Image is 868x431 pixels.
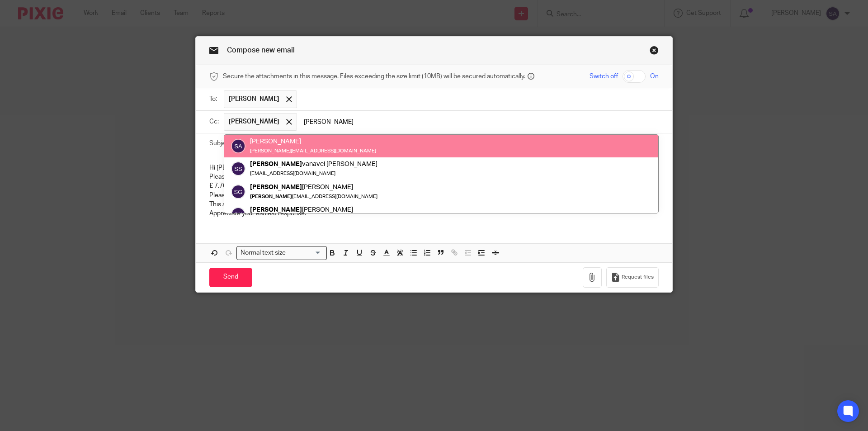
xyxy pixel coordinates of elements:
p: Please confirm your approval to file the VAT return. [209,191,659,200]
p: £ 7,761.60 [209,181,659,190]
span: [PERSON_NAME] [229,95,279,104]
a: Close this dialog window [650,46,659,58]
em: [PERSON_NAME] [250,161,302,168]
div: [PERSON_NAME] [250,183,377,192]
img: svg%3E [231,185,245,199]
img: svg%3E [231,208,245,222]
span: [PERSON_NAME] [229,117,279,126]
small: [EMAIL_ADDRESS][DOMAIN_NAME] [250,171,335,176]
span: Normal text size [239,248,288,258]
em: [PERSON_NAME] [250,206,302,213]
img: svg%3E [231,162,245,176]
div: [PERSON_NAME] [250,137,376,146]
div: vanavel [PERSON_NAME] [250,160,377,169]
span: Switch off [590,72,618,81]
p: Appreciate your earliest response. [209,209,659,218]
p: This amount will be debited from your bank on [DATE]. [209,200,659,209]
p: Please find below the VAT liability for the quarter: [209,172,659,181]
span: Compose new email [227,47,295,54]
input: Search for option [289,248,321,258]
img: svg%3E [231,139,245,154]
label: Cc: [209,117,219,126]
small: [EMAIL_ADDRESS][DOMAIN_NAME] [250,194,377,199]
p: Hi [PERSON_NAME], [209,163,659,172]
div: [PERSON_NAME] [250,205,377,214]
button: Request files [606,267,659,288]
small: [PERSON_NAME][EMAIL_ADDRESS][DOMAIN_NAME] [250,149,376,154]
label: Subject: [209,139,233,148]
span: Secure the attachments in this message. Files exceeding the size limit (10MB) will be secured aut... [223,72,525,81]
input: Send [209,268,252,287]
label: To: [209,95,219,104]
span: On [650,72,659,81]
div: Search for option [236,246,327,260]
span: Request files [622,274,654,281]
em: [PERSON_NAME] [250,194,292,199]
em: [PERSON_NAME] [250,184,302,190]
